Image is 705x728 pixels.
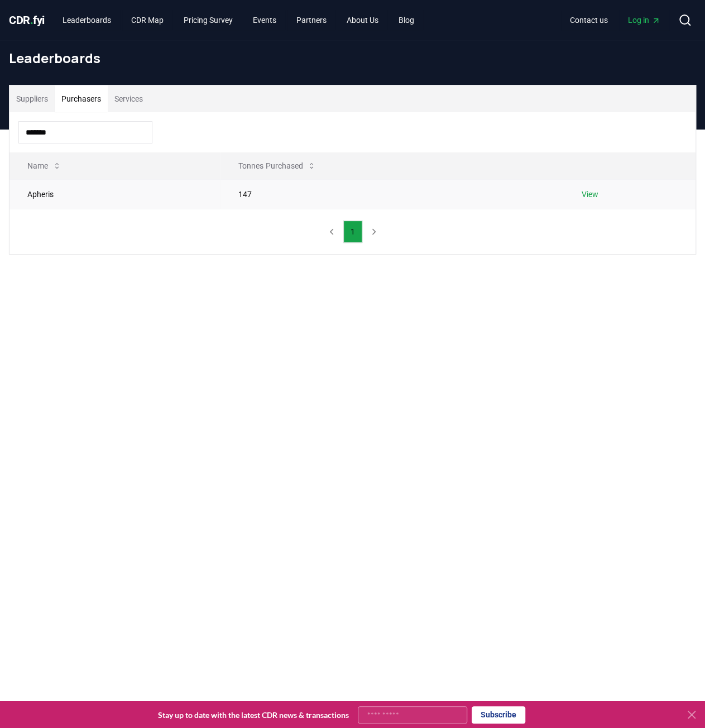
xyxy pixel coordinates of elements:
[338,10,387,30] a: About Us
[122,10,172,30] a: CDR Map
[175,10,242,30] a: Pricing Survey
[619,10,669,30] a: Log in
[9,85,55,112] button: Suppliers
[561,10,617,30] a: Contact us
[9,49,696,67] h1: Leaderboards
[30,13,33,27] span: .
[220,179,564,209] td: 147
[561,10,669,30] nav: Main
[9,12,45,28] a: CDR.fyi
[343,221,362,243] button: 1
[582,189,598,200] a: View
[628,15,660,26] span: Log in
[55,85,108,112] button: Purchasers
[18,155,70,177] button: Name
[244,10,285,30] a: Events
[108,85,150,112] button: Services
[229,155,325,177] button: Tonnes Purchased
[54,10,120,30] a: Leaderboards
[287,10,335,30] a: Partners
[54,10,423,30] nav: Main
[9,179,220,209] td: Apheris
[390,10,423,30] a: Blog
[9,13,45,27] span: CDR fyi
